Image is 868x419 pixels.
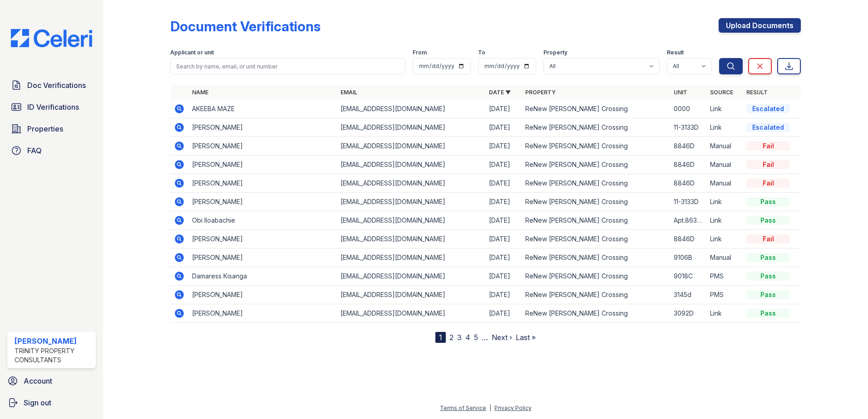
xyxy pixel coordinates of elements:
td: [EMAIL_ADDRESS][DOMAIN_NAME] [337,174,485,193]
label: Applicant or unit [170,49,214,56]
td: [EMAIL_ADDRESS][DOMAIN_NAME] [337,118,485,137]
td: [DATE] [485,156,522,174]
td: Manual [706,248,743,267]
td: [EMAIL_ADDRESS][DOMAIN_NAME] [337,304,485,323]
td: ReNew [PERSON_NAME] Crossing [522,230,670,248]
a: ID Verifications [7,98,96,116]
img: CE_Logo_Blue-a8612792a0a2168367f1c8372b55b34899dd931a85d93a1a3d3e32e68fde9ad4.png [4,29,99,47]
td: ReNew [PERSON_NAME] Crossing [522,193,670,211]
td: [PERSON_NAME] [188,248,337,267]
td: 3145d [670,286,706,304]
div: Escalated [746,123,790,132]
td: [DATE] [485,286,522,304]
td: Link [706,230,743,248]
td: 8846D [670,156,706,174]
div: Fail [746,160,790,169]
td: 3092D [670,304,706,323]
td: [EMAIL_ADDRESS][DOMAIN_NAME] [337,230,485,248]
td: [EMAIL_ADDRESS][DOMAIN_NAME] [337,100,485,118]
td: [EMAIL_ADDRESS][DOMAIN_NAME] [337,193,485,211]
div: Fail [746,179,790,188]
td: ReNew [PERSON_NAME] Crossing [522,304,670,323]
span: … [482,332,488,343]
div: Pass [746,290,790,299]
td: 0000 [670,100,706,118]
div: Fail [746,234,790,244]
td: 11-3133D [670,193,706,211]
td: [EMAIL_ADDRESS][DOMAIN_NAME] [337,211,485,230]
span: Sign out [24,397,51,408]
a: 2 [449,333,454,342]
td: [EMAIL_ADDRESS][DOMAIN_NAME] [337,286,485,304]
td: Apt.8638E [670,211,706,230]
td: ReNew [PERSON_NAME] Crossing [522,286,670,304]
td: ReNew [PERSON_NAME] Crossing [522,267,670,286]
td: [DATE] [485,137,522,156]
td: Link [706,304,743,323]
div: Fail [746,141,790,151]
input: Search by name, email, or unit number [170,58,405,74]
a: Properties [7,120,96,138]
td: Link [706,118,743,137]
span: ID Verifications [27,102,79,112]
td: Manual [706,156,743,174]
td: [EMAIL_ADDRESS][DOMAIN_NAME] [337,248,485,267]
td: 9106B [670,248,706,267]
td: [PERSON_NAME] [188,193,337,211]
a: Account [4,372,99,390]
td: [DATE] [485,267,522,286]
span: Account [24,375,52,386]
div: | [489,404,491,411]
td: Obi Iloabachie [188,211,337,230]
label: Property [543,49,567,56]
label: To [478,49,485,56]
span: Properties [27,123,63,134]
td: [PERSON_NAME] [188,286,337,304]
td: [PERSON_NAME] [188,174,337,193]
td: 8846D [670,174,706,193]
a: FAQ [7,141,96,160]
label: From [413,49,427,56]
td: ReNew [PERSON_NAME] Crossing [522,156,670,174]
div: Escalated [746,104,790,113]
td: ReNew [PERSON_NAME] Crossing [522,174,670,193]
td: [EMAIL_ADDRESS][DOMAIN_NAME] [337,156,485,174]
td: [EMAIL_ADDRESS][DOMAIN_NAME] [337,137,485,156]
td: 11-3133D [670,118,706,137]
td: Damaress Kisanga [188,267,337,286]
td: ReNew [PERSON_NAME] Crossing [522,100,670,118]
div: Pass [746,253,790,262]
td: [DATE] [485,193,522,211]
td: Link [706,100,743,118]
td: ReNew [PERSON_NAME] Crossing [522,137,670,156]
td: PMS [706,286,743,304]
td: [PERSON_NAME] [188,118,337,137]
td: [DATE] [485,230,522,248]
a: 3 [457,333,462,342]
a: Last » [516,333,536,342]
td: PMS [706,267,743,286]
td: [EMAIL_ADDRESS][DOMAIN_NAME] [337,267,485,286]
a: Next › [492,333,512,342]
td: Manual [706,137,743,156]
td: ReNew [PERSON_NAME] Crossing [522,211,670,230]
td: Link [706,211,743,230]
div: 1 [435,332,446,343]
a: 4 [465,333,470,342]
a: Unit [674,89,687,96]
td: [PERSON_NAME] [188,156,337,174]
div: Trinity Property Consultants [15,346,92,365]
td: ReNew [PERSON_NAME] Crossing [522,248,670,267]
a: 5 [474,333,478,342]
div: Pass [746,272,790,281]
span: Doc Verifications [27,80,86,91]
a: Sign out [4,394,99,412]
a: Source [710,89,733,96]
div: [PERSON_NAME] [15,336,92,346]
a: Property [525,89,556,96]
div: Pass [746,197,790,206]
td: 8846D [670,137,706,156]
a: Name [192,89,208,96]
a: Doc Verifications [7,76,96,94]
